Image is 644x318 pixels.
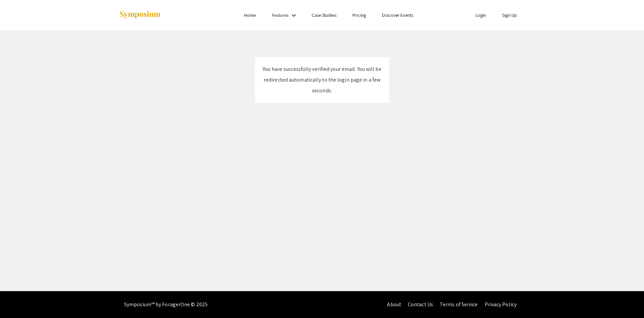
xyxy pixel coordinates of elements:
a: Pricing [353,12,366,18]
a: Privacy Policy [485,301,517,308]
a: Home [244,12,256,18]
iframe: Chat [5,288,29,313]
a: Terms of Service [440,301,478,308]
div: Symposium™ by ForagerOne © 2025 [124,291,208,318]
a: Sign Up [502,12,517,18]
img: Symposium by ForagerOne [119,10,161,19]
div: You have successfully verified your email. You will be redirected automatically to the login page... [262,64,382,96]
a: About [387,301,401,308]
a: Case Studies [312,12,336,18]
a: Features [272,12,289,18]
a: Discover Events [382,12,413,18]
a: Login [476,12,486,18]
mat-icon: Expand Features list [290,11,298,19]
a: Contact Us [408,301,433,308]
